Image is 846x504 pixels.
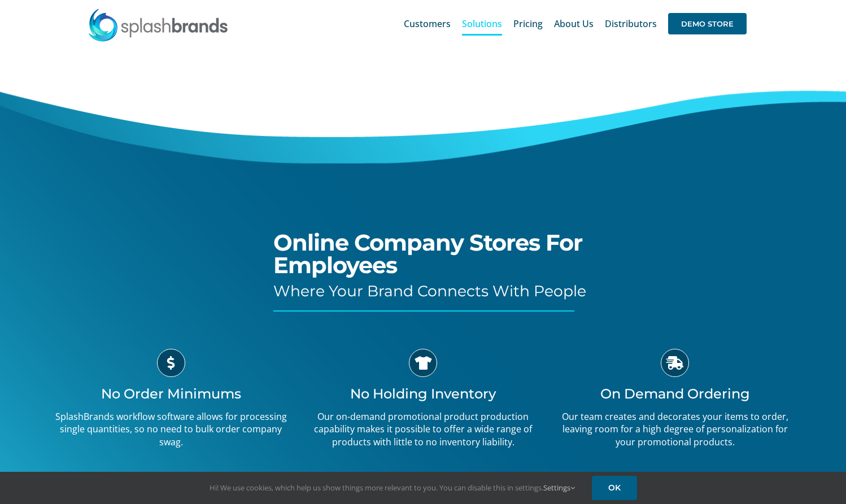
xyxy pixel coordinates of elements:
span: Customers [404,19,451,28]
span: Hi! We use cookies, which help us show things more relevant to you. You can disable this in setti... [210,483,575,493]
img: SplashBrands.com Logo [88,8,229,42]
p: Our team creates and decorates your items to order, leaving room for a high degree of personaliza... [557,410,792,448]
a: OK [592,476,637,500]
span: Solutions [462,19,502,28]
a: DEMO STORE [668,6,747,42]
h3: On Demand Ordering [557,385,792,402]
span: Distributors [605,19,657,28]
nav: Main Menu [404,6,747,42]
span: DEMO STORE [668,13,747,34]
span: Where Your Brand Connects With People [273,282,586,300]
span: About Us [554,19,594,28]
p: SplashBrands workflow software allows for processing single quantities, so no need to bulk order ... [54,410,289,448]
a: Customers [404,6,451,42]
p: Our on-demand promotional product production capability makes it possible to offer a wide range o... [306,410,540,448]
span: Pricing [513,19,543,28]
h3: No Holding Inventory [306,385,540,402]
a: Pricing [513,6,543,42]
h3: No Order Minimums [54,385,289,402]
span: Online Company Stores For Employees [273,229,582,279]
a: Distributors [605,6,657,42]
a: Settings [543,483,575,493]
